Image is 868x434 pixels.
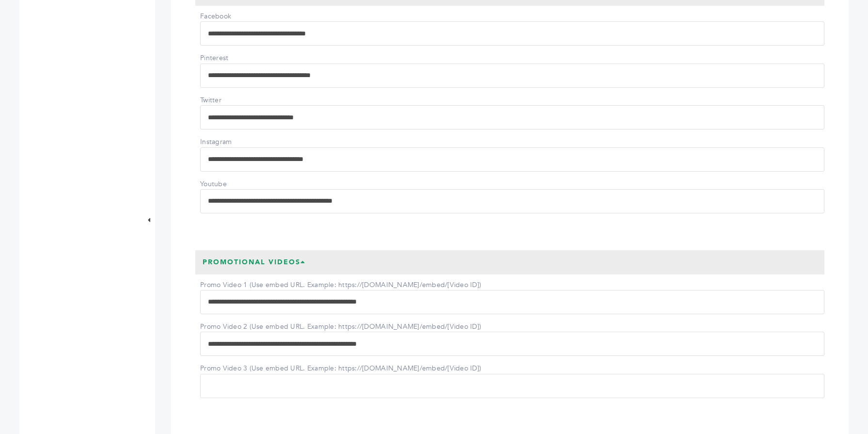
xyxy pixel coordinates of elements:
label: Pinterest [200,53,268,63]
label: Promo Video 2 (Use embed URL. Example: https://[DOMAIN_NAME]/embed/[Video ID]) [200,322,481,332]
label: Promo Video 1 (Use embed URL. Example: https://[DOMAIN_NAME]/embed/[Video ID]) [200,280,481,290]
label: Twitter [200,96,268,105]
label: Promo Video 3 (Use embed URL. Example: https://[DOMAIN_NAME]/embed/[Video ID]) [200,364,481,373]
label: Instagram [200,137,268,147]
label: Youtube [200,179,268,189]
h3: Promotional Videos [195,250,313,274]
label: Facebook [200,12,268,21]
